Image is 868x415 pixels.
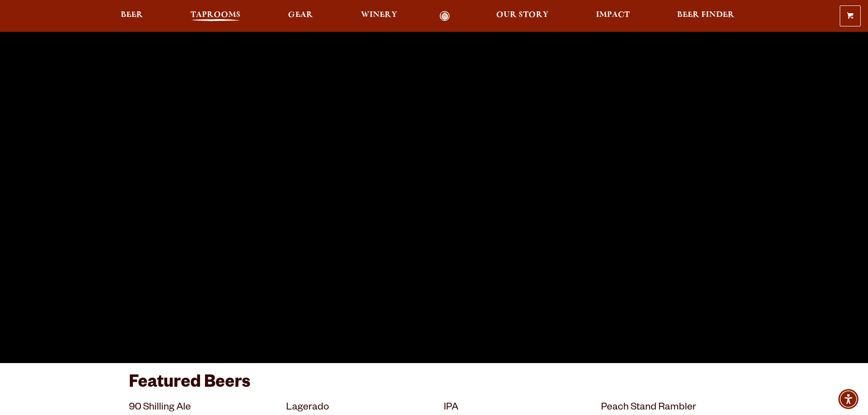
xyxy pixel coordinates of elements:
[288,11,313,19] span: Gear
[671,11,740,21] a: Beer Finder
[282,11,319,21] a: Gear
[361,11,397,19] span: Winery
[185,11,247,21] a: Taprooms
[121,11,143,19] span: Beer
[355,11,403,21] a: Winery
[115,11,149,21] a: Beer
[590,11,636,21] a: Impact
[490,11,555,21] a: Our Story
[677,11,734,19] span: Beer Finder
[496,11,549,19] span: Our Story
[129,372,740,400] h3: Featured Beers
[596,11,630,19] span: Impact
[428,11,462,21] a: Odell Home
[838,389,858,409] div: Accessibility Menu
[190,11,241,19] span: Taprooms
